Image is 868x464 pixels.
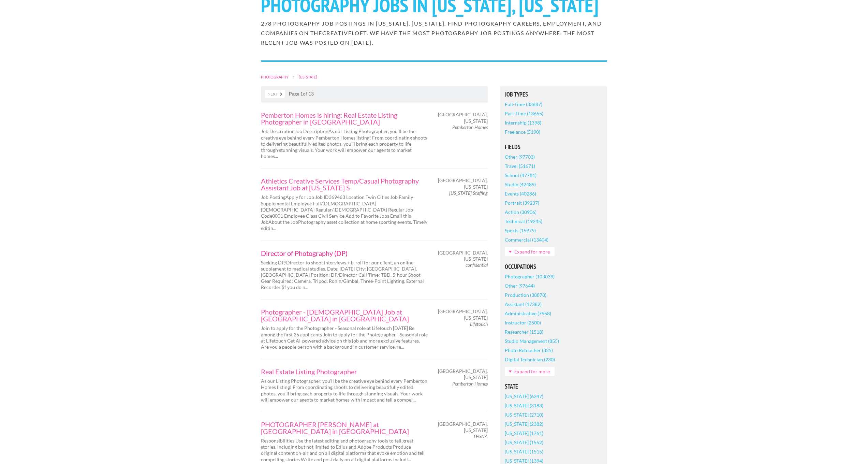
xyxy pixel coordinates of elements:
a: Sports (15979) [505,226,536,235]
a: School (47781) [505,171,536,180]
a: [US_STATE] (2710) [505,410,543,419]
p: As our Listing Photographer, you’ll be the creative eye behind every Pemberton Homes listing! Fro... [261,378,428,403]
p: Job DescriptionJob DescriptionAs our Listing Photographer, you’ll be the creative eye behind ever... [261,128,428,159]
a: Commercial (13404) [505,235,548,244]
a: Studio Management (855) [505,336,559,346]
span: [GEOGRAPHIC_DATA], [US_STATE] [438,421,488,433]
p: Seeking DP/Director to shoot interviews + b-roll for our client, an online supplement to medical ... [261,260,428,291]
a: Freelance (5190) [505,127,540,136]
a: Other (97644) [505,281,535,290]
h5: Occupations [505,264,602,270]
span: [GEOGRAPHIC_DATA], [US_STATE] [438,308,488,321]
a: Instructor (2500) [505,318,541,327]
h5: Job Types [505,91,602,98]
a: [US_STATE] (2382) [505,419,543,429]
span: [GEOGRAPHIC_DATA], [US_STATE] [438,177,488,190]
a: Photographer - [DEMOGRAPHIC_DATA] Job at [GEOGRAPHIC_DATA] in [GEOGRAPHIC_DATA] [261,308,428,322]
span: [GEOGRAPHIC_DATA], [US_STATE] [438,250,488,262]
a: Internship (1398) [505,118,541,127]
a: Photographer (103039) [505,272,555,281]
a: [US_STATE] [299,75,317,79]
a: [US_STATE] (1552) [505,438,543,447]
em: TEGNA [473,433,488,439]
a: Director of Photography (DP) [261,250,428,257]
a: Assistant (17382) [505,300,542,309]
p: Responsibilities Use the latest editing and photography tools to tell great stories, including bu... [261,438,428,463]
h2: 278 Photography job postings in [US_STATE], [US_STATE]. Find Photography careers, employment, and... [261,19,607,47]
a: Full-Time (33687) [505,100,542,109]
em: Pemberton Homes [452,381,488,387]
em: Pemberton Homes [452,124,488,130]
a: [US_STATE] (1761) [505,429,543,438]
a: Administrative (7958) [505,309,551,318]
a: Events (40286) [505,189,536,198]
strong: Page 1 [289,91,303,97]
a: Photo Retoucher (325) [505,346,553,355]
a: Other (97703) [505,152,535,161]
em: [US_STATE] Staffing [449,190,488,196]
a: Photography [261,75,289,79]
span: [GEOGRAPHIC_DATA], [US_STATE] [438,112,488,124]
a: Pemberton Homes is hiring: Real Estate Listing Photographer in [GEOGRAPHIC_DATA] [261,112,428,125]
a: Production (38878) [505,290,546,300]
span: [GEOGRAPHIC_DATA], [US_STATE] [438,368,488,380]
h5: Fields [505,144,602,150]
a: Studio (42489) [505,180,536,189]
a: PHOTOGRAPHER [PERSON_NAME] at [GEOGRAPHIC_DATA] in [GEOGRAPHIC_DATA] [261,421,428,435]
a: Technical (19245) [505,217,542,226]
a: [US_STATE] (3183) [505,401,543,410]
nav: of 13 [261,86,488,102]
em: Lifetouch [470,321,488,327]
a: Digital Technician (230) [505,355,555,364]
a: Portrait (39237) [505,198,539,207]
a: Expand for more [505,367,555,376]
a: Researcher (1518) [505,327,543,336]
em: confidential [466,262,488,268]
h5: State [505,383,602,390]
a: Athletics Creative Services Temp/Casual Photography Assistant Job at [US_STATE] S [261,177,428,191]
a: Part-Time (13655) [505,109,543,118]
a: [US_STATE] (6347) [505,392,543,401]
a: [US_STATE] (1515) [505,447,543,456]
p: Join to apply for the Photographer - Seasonal role at Lifetouch [DATE] Be among the first 25 appl... [261,325,428,350]
p: Job PostingApply for Job Job ID369463 Location Twin Cities Job Family Supplemental Employee Full/... [261,194,428,231]
a: Real Estate Listing Photographer [261,368,428,375]
a: Action (30906) [505,207,536,217]
a: Expand for more [505,247,555,256]
a: Next [265,90,285,98]
a: Travel (51671) [505,161,535,171]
